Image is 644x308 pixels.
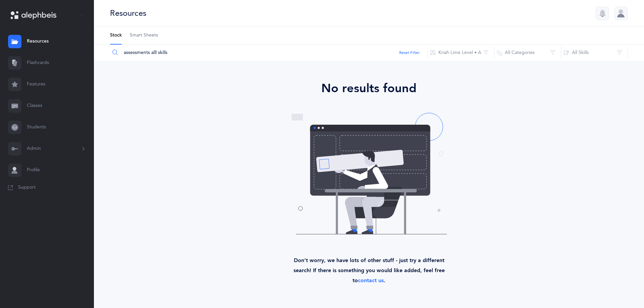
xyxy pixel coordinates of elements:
img: no-resources-found.svg [289,111,449,237]
div: No results found [113,79,625,98]
div: Resources [110,8,146,19]
button: All Skills [561,45,628,61]
a: contact us [358,278,384,284]
button: Kriah Lime Level • A [427,45,494,61]
button: All Categories [494,45,561,61]
span: Support [18,184,36,191]
input: Search Resources [110,45,428,61]
div: Don’t worry, we have lots of other stuff - just try a different search! If there is something you... [284,237,454,286]
span: Smart Sheets [130,32,158,39]
button: Reset Filter [399,50,420,56]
